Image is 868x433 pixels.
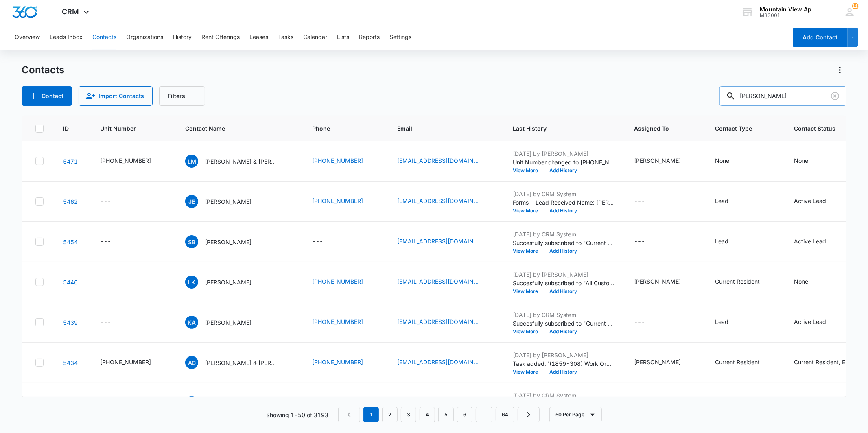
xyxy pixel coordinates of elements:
[397,124,481,133] span: Email
[249,24,268,50] button: Leases
[389,24,411,50] button: Settings
[303,24,327,50] button: Calendar
[794,156,808,165] div: None
[205,359,278,367] p: [PERSON_NAME] & [PERSON_NAME]
[549,407,602,422] button: 50 Per Page
[513,391,614,400] p: [DATE] by CRM System
[79,86,153,106] button: Import Contacts
[312,317,378,327] div: Phone - (970) 534-4644 - Select to Edit Field
[201,24,240,50] button: Rent Offerings
[634,317,645,327] div: ---
[397,156,493,166] div: Email - tsavom13@gmail.com - Select to Edit Field
[794,237,841,247] div: Contact Status - Active Lead - Select to Edit Field
[634,317,660,327] div: Assigned To - - Select to Edit Field
[634,124,684,133] span: Assigned To
[513,230,614,238] p: [DATE] by CRM System
[715,358,774,367] div: Contact Type - Current Resident - Select to Edit Field
[544,329,583,334] button: Add History
[420,407,435,422] a: Page 4
[62,7,79,16] span: CRM
[359,24,380,50] button: Reports
[337,24,349,50] button: Lists
[100,317,111,327] div: ---
[715,124,763,133] span: Contact Type
[513,329,544,334] button: View More
[173,24,192,50] button: History
[312,358,378,367] div: Phone - (970) 581-0131 - Select to Edit Field
[496,407,514,422] a: Page 64
[634,197,660,206] div: Assigned To - - Select to Edit Field
[634,237,645,247] div: ---
[715,317,728,326] div: Lead
[397,358,479,366] a: [EMAIL_ADDRESS][DOMAIN_NAME]
[715,237,728,245] div: Lead
[205,238,251,246] p: [PERSON_NAME]
[829,90,842,103] button: Clear
[63,124,69,133] span: ID
[794,317,841,327] div: Contact Status - Active Lead - Select to Edit Field
[397,358,493,367] div: Email - ashleycard1993@gmail.com - Select to Edit Field
[22,64,64,76] h1: Contacts
[63,319,78,326] a: Navigate to contact details page for Kerry A DeLaRossa
[63,198,78,205] a: Navigate to contact details page for Jessica Evig
[100,237,126,247] div: Unit Number - - Select to Edit Field
[715,277,760,286] div: Current Resident
[266,411,328,419] p: Showing 1-50 of 3193
[513,279,614,287] p: Succesfully subscribed to "All Customers".
[205,197,251,206] p: [PERSON_NAME]
[715,237,743,247] div: Contact Type - Lead - Select to Edit Field
[205,318,251,327] p: [PERSON_NAME]
[185,155,293,168] div: Contact Name - Lindsay Morgan Peroutka & Nathan Peroutka- Bigus - Select to Edit Field
[338,407,540,422] nav: Pagination
[513,351,614,359] p: [DATE] by [PERSON_NAME]
[513,124,603,133] span: Last History
[185,316,266,329] div: Contact Name - Kerry A DeLaRossa - Select to Edit Field
[205,157,278,166] p: [PERSON_NAME] & [PERSON_NAME]
[205,278,251,286] p: [PERSON_NAME]
[760,13,819,18] div: account id
[185,155,198,168] span: LM
[513,149,614,158] p: [DATE] by [PERSON_NAME]
[363,407,379,422] em: 1
[513,289,544,294] button: View More
[544,168,583,173] button: Add History
[513,198,614,207] p: Forms - Lead Received Name: [PERSON_NAME] Email: [PERSON_NAME][EMAIL_ADDRESS][DOMAIN_NAME] Phone:...
[794,197,841,206] div: Contact Status - Active Lead - Select to Edit Field
[312,237,338,247] div: Phone - - Select to Edit Field
[100,197,126,206] div: Unit Number - - Select to Edit Field
[715,156,744,166] div: Contact Type - None - Select to Edit Field
[397,277,493,287] div: Email - larrykillbrew8@gmail.com - Select to Edit Field
[715,317,743,327] div: Contact Type - Lead - Select to Edit Field
[634,358,681,366] div: [PERSON_NAME]
[634,156,695,166] div: Assigned To - Makenna Berry - Select to Edit Field
[100,358,151,366] div: [PHONE_NUMBER]
[513,370,544,374] button: View More
[513,238,614,247] p: Succesfully subscribed to "Current Residents ".
[126,24,163,50] button: Organizations
[397,197,479,205] a: [EMAIL_ADDRESS][DOMAIN_NAME]
[312,358,363,366] a: [PHONE_NUMBER]
[794,317,826,326] div: Active Lead
[833,63,846,77] button: Actions
[185,396,266,409] div: Contact Name - Sara A REISS - Select to Edit Field
[634,277,695,287] div: Assigned To - Kaitlyn Mendoza - Select to Edit Field
[312,277,378,287] div: Phone - (719) 568-5757 - Select to Edit Field
[438,407,454,422] a: Page 5
[100,277,126,287] div: Unit Number - - Select to Edit Field
[397,237,493,247] div: Email - SjBass202@gmail.com - Select to Edit Field
[312,237,323,247] div: ---
[634,358,695,367] div: Assigned To - Makenna Berry - Select to Edit Field
[794,197,826,205] div: Active Lead
[513,249,544,254] button: View More
[457,407,472,422] a: Page 6
[312,317,363,326] a: [PHONE_NUMBER]
[401,407,416,422] a: Page 3
[63,279,78,286] a: Navigate to contact details page for Larry Killebrew
[312,197,363,205] a: [PHONE_NUMBER]
[100,277,111,287] div: ---
[100,358,166,367] div: Unit Number - 545-1859-308 - Select to Edit Field
[397,277,479,286] a: [EMAIL_ADDRESS][DOMAIN_NAME]
[185,356,293,369] div: Contact Name - Ashley Card & Matthew Downs - Select to Edit Field
[185,396,198,409] span: SA
[719,86,846,106] input: Search Contacts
